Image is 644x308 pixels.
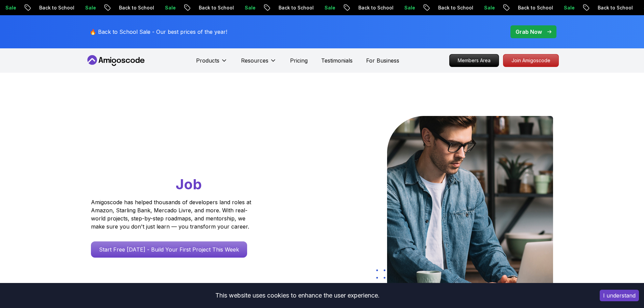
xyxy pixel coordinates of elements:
img: hero [387,116,553,290]
button: Accept cookies [600,290,639,301]
p: Products [196,56,219,65]
p: Sale [477,4,499,11]
p: Resources [241,56,268,65]
p: Sale [317,4,339,11]
p: Back to School [431,4,477,11]
p: Sale [78,4,100,11]
a: Members Area [449,54,499,67]
p: Sale [557,4,578,11]
a: Testimonials [321,56,353,65]
a: Pricing [290,56,308,65]
p: Back to School [591,4,637,11]
p: Sale [238,4,259,11]
p: 🔥 Back to School Sale - Our best prices of the year! [90,28,227,36]
p: Join Amigoscode [503,54,558,67]
p: Sale [158,4,180,11]
p: Sale [397,4,419,11]
p: Back to School [351,4,397,11]
p: Back to School [32,4,78,11]
button: Products [196,56,228,70]
h1: Go From Learning to Hired: Master Java, Spring Boot & Cloud Skills That Get You the [91,116,277,194]
button: Resources [241,56,277,70]
p: Members Area [450,54,499,67]
p: Grab Now [516,28,542,36]
p: Back to School [511,4,557,11]
p: Back to School [112,4,158,11]
a: Start Free [DATE] - Build Your First Project This Week [91,241,247,258]
a: Join Amigoscode [503,54,559,67]
p: Back to School [192,4,238,11]
div: This website uses cookies to enhance the user experience. [5,288,590,303]
a: For Business [366,56,399,65]
p: Amigoscode has helped thousands of developers land roles at Amazon, Starling Bank, Mercado Livre,... [91,198,253,231]
p: Back to School [271,4,317,11]
span: Job [176,175,202,193]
